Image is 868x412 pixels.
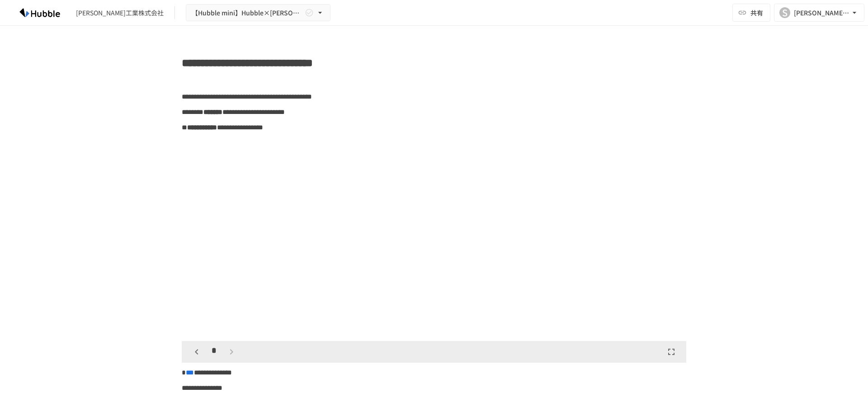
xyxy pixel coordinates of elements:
[192,7,303,19] span: 【Hubble mini】Hubble×[PERSON_NAME]工業株式会社 オンボーディングプロジェクト
[779,7,790,18] div: S
[732,4,770,22] button: 共有
[186,4,330,22] button: 【Hubble mini】Hubble×[PERSON_NAME]工業株式会社 オンボーディングプロジェクト
[750,8,763,18] span: 共有
[794,7,850,19] div: [PERSON_NAME][EMAIL_ADDRESS][PERSON_NAME][DOMAIN_NAME]
[11,5,69,20] img: HzDRNkGCf7KYO4GfwKnzITak6oVsp5RHeZBEM1dQFiQ
[76,8,164,18] div: [PERSON_NAME]工業株式会社
[774,4,864,22] button: S[PERSON_NAME][EMAIL_ADDRESS][PERSON_NAME][DOMAIN_NAME]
